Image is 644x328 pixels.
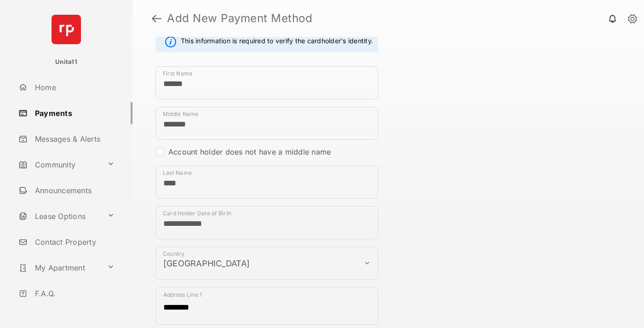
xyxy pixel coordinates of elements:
[15,154,103,176] a: Community
[167,13,312,24] strong: Add New Payment Method
[15,257,103,279] a: My Apartment
[15,205,103,227] a: Lease Options
[15,282,132,305] a: F.A.Q.
[15,102,132,124] a: Payments
[15,179,132,201] a: Announcements
[181,36,373,47] span: This information is required to verify the cardholder's identity.
[168,147,331,156] label: Account holder does not have a middle name
[15,128,132,150] a: Messages & Alerts
[55,58,77,67] p: Unita11
[52,15,81,44] img: svg+xml;base64,PHN2ZyB4bWxucz0iaHR0cDovL3d3dy53My5vcmcvMjAwMC9zdmciIHdpZHRoPSI2NCIgaGVpZ2h0PSI2NC...
[15,76,132,98] a: Home
[155,287,378,325] div: payment_method_screening[postal_addresses][addressLine1]
[15,231,132,253] a: Contact Property
[155,247,378,280] div: payment_method_screening[postal_addresses][country]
